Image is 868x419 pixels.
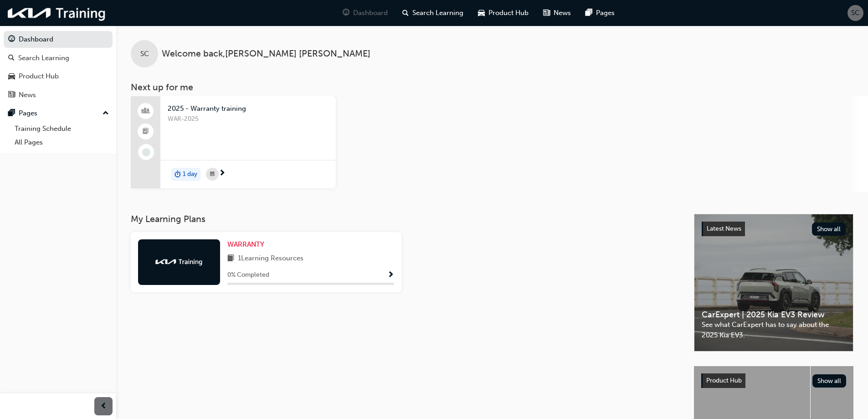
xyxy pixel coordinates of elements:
[701,373,846,388] a: Product HubShow all
[18,53,69,63] div: Search Learning
[851,8,860,18] span: SC
[4,105,113,122] button: Pages
[395,4,471,22] a: search-iconSearch Learning
[488,8,529,18] span: Product Hub
[227,239,268,250] a: WARRANTY
[706,377,742,384] span: Product Hub
[5,4,109,22] img: kia-training
[143,105,149,117] span: people-icon
[8,36,15,44] span: guage-icon
[8,72,15,81] span: car-icon
[387,269,394,281] button: Show Progress
[554,8,571,18] span: News
[11,122,113,136] a: Training Schedule
[536,4,578,22] a: news-iconNews
[586,7,592,19] span: pages-icon
[596,8,615,18] span: Pages
[4,68,113,85] a: Product Hub
[812,374,847,388] button: Show all
[335,4,395,22] a: guage-iconDashboard
[694,214,853,352] a: Latest NewsShow allCarExpert | 2025 Kia EV3 ReviewSee what CarExpert has to say about the 2025 Ki...
[175,169,181,181] span: duration-icon
[8,109,15,118] span: pages-icon
[387,271,394,279] span: Show Progress
[210,169,215,180] span: calendar-icon
[702,320,846,340] span: See what CarExpert has to say about the 2025 Kia EV3.
[143,126,149,138] span: booktick-icon
[219,170,226,178] span: next-icon
[142,148,150,156] span: learningRecordVerb_NONE-icon
[19,90,36,100] div: News
[140,49,149,59] span: SC
[543,7,550,19] span: news-icon
[154,257,204,266] img: kia-training
[227,253,234,264] span: book-icon
[702,310,846,320] span: CarExpert | 2025 Kia EV3 Review
[4,50,113,67] a: Search Learning
[19,71,59,82] div: Product Hub
[707,225,741,233] span: Latest News
[353,8,388,18] span: Dashboard
[847,5,863,21] button: SC
[183,169,197,180] span: 1 day
[471,4,536,22] a: car-iconProduct Hub
[343,7,349,19] span: guage-icon
[227,240,264,248] span: WARRANTY
[702,222,846,236] a: Latest NewsShow all
[402,7,409,19] span: search-icon
[4,87,113,103] a: News
[8,54,15,62] span: search-icon
[412,8,463,18] span: Search Learning
[227,270,269,280] span: 0 % Completed
[238,253,303,264] span: 1 Learning Resources
[100,401,107,412] span: prev-icon
[478,7,485,19] span: car-icon
[103,108,109,119] span: up-icon
[168,114,329,124] span: WAR-2025
[131,96,336,188] a: 2025 - Warranty trainingWAR-2025duration-icon1 day
[11,135,113,150] a: All Pages
[168,103,329,114] span: 2025 - Warranty training
[131,214,679,224] h3: My Learning Plans
[812,222,846,236] button: Show all
[4,31,113,48] a: Dashboard
[4,29,113,105] button: DashboardSearch LearningProduct HubNews
[19,108,37,119] div: Pages
[116,82,868,93] h3: Next up for me
[8,91,15,99] span: news-icon
[578,4,622,22] a: pages-iconPages
[162,49,370,59] span: Welcome back , [PERSON_NAME] [PERSON_NAME]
